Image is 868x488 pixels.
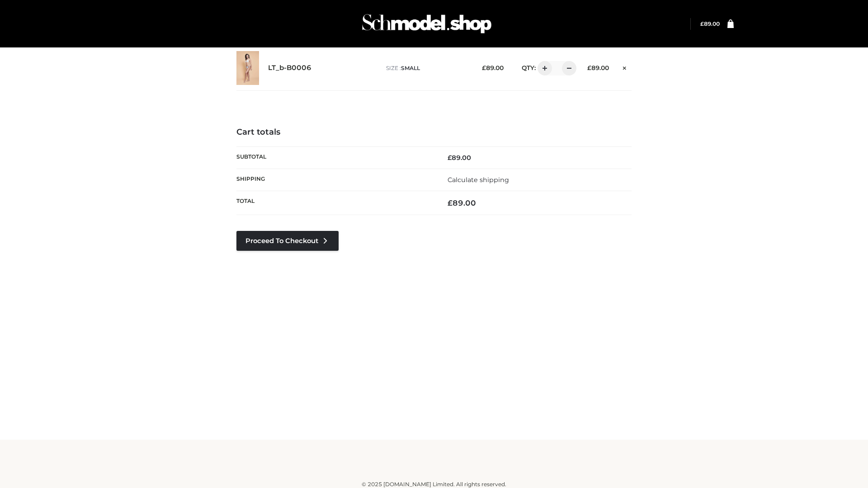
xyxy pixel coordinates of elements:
bdi: 89.00 [448,198,476,207]
span: £ [700,20,704,27]
a: Proceed to Checkout [236,231,339,251]
img: Schmodel Admin 964 [359,6,495,42]
p: size : [386,64,468,72]
th: Subtotal [236,146,434,169]
bdi: 89.00 [587,64,609,71]
th: Total [236,191,434,215]
a: LT_b-B0006 [268,64,311,72]
a: £89.00 [700,20,720,27]
h4: Cart totals [236,127,632,137]
bdi: 89.00 [482,64,504,71]
span: £ [482,64,486,71]
bdi: 89.00 [700,20,720,27]
span: £ [448,198,453,207]
span: £ [587,64,591,71]
a: Calculate shipping [448,176,509,184]
span: £ [448,154,452,162]
th: Shipping [236,169,434,191]
bdi: 89.00 [448,154,471,162]
div: QTY: [513,61,573,75]
a: Remove this item [618,61,632,73]
span: SMALL [401,65,420,71]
